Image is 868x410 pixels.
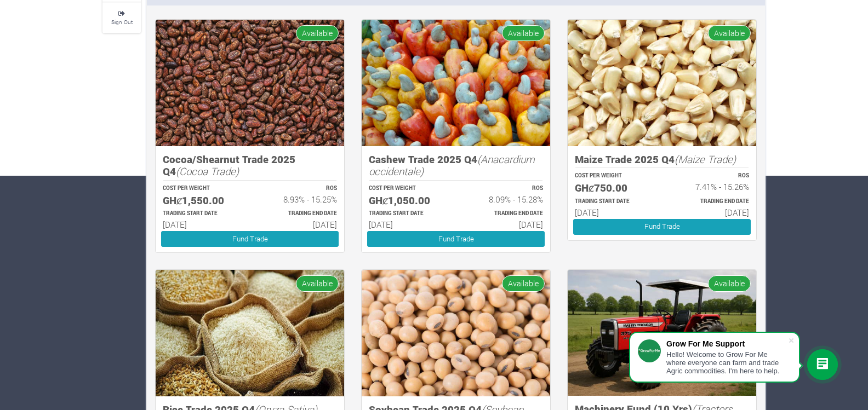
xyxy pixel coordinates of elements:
[708,25,751,41] span: Available
[575,172,652,180] p: COST PER WEIGHT
[161,231,339,247] a: Fund Trade
[163,210,240,218] p: Estimated Trading Start Date
[466,220,543,229] h6: [DATE]
[260,194,337,204] h6: 8.93% - 15.25%
[260,184,337,193] p: ROS
[666,350,788,375] div: Hello! Welcome to Grow For Me where everyone can farm and trade Agric commodities. I'm here to help.
[111,18,133,26] small: Sign Out
[369,194,446,207] h5: GHȼ1,050.00
[296,25,339,41] span: Available
[367,231,545,247] a: Fund Trade
[163,184,240,193] p: COST PER WEIGHT
[369,152,535,178] i: (Anacardium occidentale)
[362,270,550,396] img: growforme image
[675,152,736,166] i: (Maize Trade)
[672,172,749,180] p: ROS
[666,339,788,348] div: Grow For Me Support
[369,210,446,218] p: Estimated Trading Start Date
[369,184,446,193] p: COST PER WEIGHT
[156,20,344,146] img: growforme image
[568,20,756,146] img: growforme image
[568,270,756,395] img: growforme image
[575,182,652,194] h5: GHȼ750.00
[102,3,141,33] a: Sign Out
[156,270,344,396] img: growforme image
[260,210,337,218] p: Estimated Trading End Date
[466,184,543,193] p: ROS
[163,153,337,178] h5: Cocoa/Shearnut Trade 2025 Q4
[502,275,545,291] span: Available
[672,198,749,206] p: Estimated Trading End Date
[672,182,749,192] h6: 7.41% - 15.26%
[362,20,550,146] img: growforme image
[672,207,749,217] h6: [DATE]
[163,220,240,229] h6: [DATE]
[708,275,751,291] span: Available
[260,220,337,229] h6: [DATE]
[369,220,446,229] h6: [DATE]
[163,194,240,207] h5: GHȼ1,550.00
[502,25,545,41] span: Available
[575,153,749,166] h5: Maize Trade 2025 Q4
[575,198,652,206] p: Estimated Trading Start Date
[369,153,543,178] h5: Cashew Trade 2025 Q4
[176,164,239,178] i: (Cocoa Trade)
[573,219,751,235] a: Fund Trade
[466,210,543,218] p: Estimated Trading End Date
[296,275,339,291] span: Available
[466,194,543,204] h6: 8.09% - 15.28%
[575,207,652,217] h6: [DATE]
